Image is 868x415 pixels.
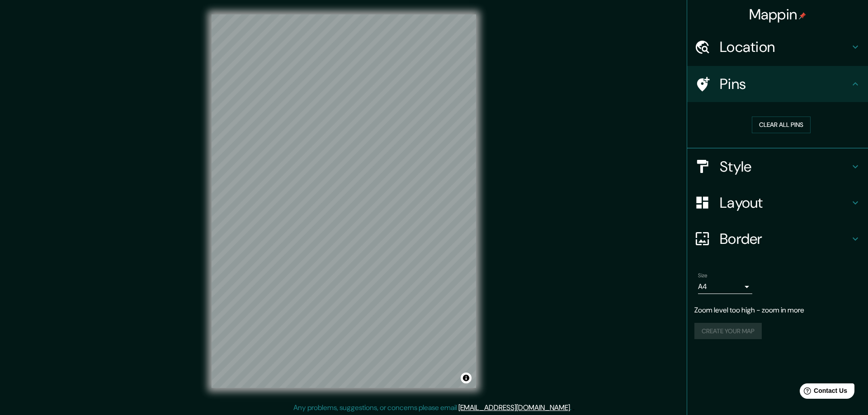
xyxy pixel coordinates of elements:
div: . [573,402,575,413]
a: [EMAIL_ADDRESS][DOMAIN_NAME] [458,403,570,412]
div: . [571,402,573,413]
h4: Pins [720,75,850,93]
canvas: Map [212,14,476,388]
h4: Mappin [749,5,807,23]
button: Toggle attribution [461,373,472,383]
div: Border [687,221,868,257]
h4: Location [720,38,850,56]
p: Zoom level too high - zoom in more [694,305,861,316]
label: Size [698,271,708,279]
iframe: Help widget launcher [788,380,858,405]
img: pin-icon.png [799,12,806,19]
h4: Style [720,158,850,176]
h4: Layout [720,194,850,212]
div: Layout [687,185,868,221]
div: Pins [687,66,868,102]
div: Location [687,29,868,65]
div: A4 [698,280,752,294]
p: Any problems, suggestions, or concerns please email . [293,402,571,413]
h4: Border [720,230,850,248]
div: Style [687,149,868,185]
button: Clear all pins [752,117,811,133]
